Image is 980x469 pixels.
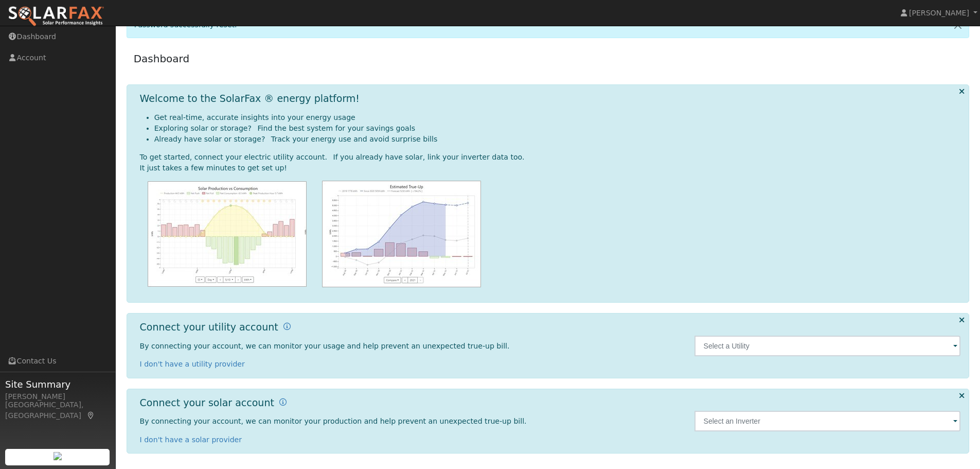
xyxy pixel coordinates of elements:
h1: Welcome to the SolarFax ® energy platform! [140,93,360,105]
span: Site Summary [5,377,110,391]
div: [GEOGRAPHIC_DATA], [GEOGRAPHIC_DATA] [5,399,110,421]
a: I don't have a solar provider [140,436,242,444]
span: By connecting your account, we can monitor your production and help prevent an unexpected true-up... [140,417,527,425]
h1: Connect your utility account [140,321,278,333]
li: Already have solar or storage? Track your energy use and avoid surprise bills [154,134,961,145]
div: To get started, connect your electric utility account. If you already have solar, link your inver... [140,152,961,163]
input: Select an Inverter [694,411,961,431]
input: Select a Utility [694,336,961,356]
a: I don't have a utility provider [140,360,245,368]
img: retrieve [54,452,62,460]
a: Map [86,411,96,420]
h1: Connect your solar account [140,397,274,409]
img: SolarFax [8,6,104,27]
div: It just takes a few minutes to get set up! [140,163,961,173]
li: Get real-time, accurate insights into your energy usage [154,112,961,123]
a: Dashboard [134,53,190,65]
li: Exploring solar or storage? Find the best system for your savings goals [154,123,961,134]
span: [PERSON_NAME] [909,9,969,17]
div: [PERSON_NAME] [5,391,110,402]
span: By connecting your account, we can monitor your usage and help prevent an unexpected true-up bill. [140,342,510,350]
